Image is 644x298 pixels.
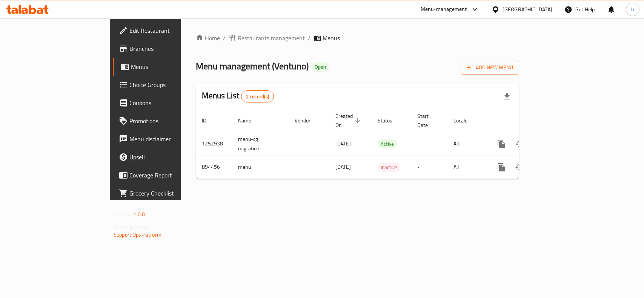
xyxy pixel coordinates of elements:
[223,34,226,43] li: /
[202,90,274,102] h2: Menus List
[308,34,310,43] li: /
[467,63,513,72] span: Add New Menu
[461,61,519,75] button: Add New Menu
[113,130,217,148] a: Menu disclaimer
[232,132,289,156] td: menu-cg migration
[113,76,217,94] a: Choice Groups
[238,34,305,43] span: Restaurants management
[492,135,510,153] button: more
[114,209,132,219] span: Version:
[113,112,217,130] a: Promotions
[113,21,217,40] a: Edit Restaurant
[129,153,211,162] span: Upsell
[114,222,148,232] span: Get support on:
[417,112,438,130] span: Start Date
[232,156,289,179] td: menu
[113,166,217,184] a: Coverage Report
[510,158,529,176] button: Change Status
[453,116,477,125] span: Locale
[229,34,305,43] a: Restaurants management
[312,64,329,70] span: Open
[113,94,217,112] a: Coupons
[447,156,486,179] td: All
[411,156,447,179] td: -
[196,58,309,75] span: Menu management ( Ventuno )
[241,90,274,102] div: Total records count
[133,209,145,219] span: 1.0.0
[114,230,161,240] a: Support.OpsPlatform
[503,5,552,14] div: [GEOGRAPHIC_DATA]
[113,40,217,58] a: Branches
[129,26,211,35] span: Edit Restaurant
[312,63,329,72] div: Open
[378,116,402,125] span: Status
[129,116,211,125] span: Promotions
[129,171,211,180] span: Coverage Report
[335,162,351,172] span: [DATE]
[631,5,634,14] span: h
[129,80,211,89] span: Choice Groups
[196,109,571,179] table: enhanced table
[238,116,261,125] span: Name
[498,87,516,105] div: Export file
[492,158,510,176] button: more
[335,139,351,148] span: [DATE]
[129,98,211,107] span: Coupons
[129,189,211,198] span: Grocery Checklist
[129,44,211,53] span: Branches
[202,116,216,125] span: ID
[113,184,217,202] a: Grocery Checklist
[131,62,211,71] span: Menus
[378,140,397,148] span: Active
[295,116,320,125] span: Vendor
[378,139,397,148] div: Active
[113,58,217,76] a: Menus
[196,34,519,43] nav: breadcrumb
[378,163,400,172] div: Inactive
[510,135,529,153] button: Change Status
[486,109,571,132] th: Actions
[447,132,486,156] td: All
[421,5,467,14] div: Menu-management
[129,134,211,144] span: Menu disclaimer
[113,148,217,166] a: Upsell
[411,132,447,156] td: -
[323,34,340,43] span: Menus
[378,163,400,172] span: Inactive
[241,93,274,100] span: 2 record(s)
[335,112,363,130] span: Created On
